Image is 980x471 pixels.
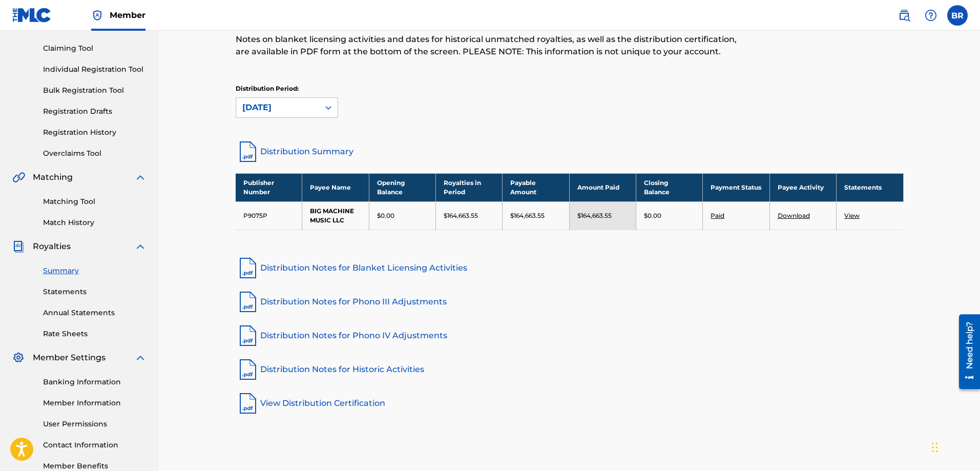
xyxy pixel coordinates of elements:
a: Summary [43,265,147,276]
p: Notes on blanket licensing activities and dates for historical unmatched royalties, as well as th... [236,33,750,58]
th: Publisher Number [236,173,302,201]
div: User Menu [947,5,968,26]
img: Matching [12,171,25,183]
th: Statements [837,173,903,201]
th: Payee Name [302,173,369,201]
td: P9075P [236,201,302,230]
a: Rate Sheets [43,329,147,339]
a: Distribution Notes for Historic Activities [236,357,904,382]
p: Distribution Period: [236,84,338,93]
div: Drag [932,432,938,463]
th: Closing Balance [636,173,703,201]
a: Individual Registration Tool [43,64,147,75]
a: Claiming Tool [43,43,147,54]
img: expand [134,240,147,253]
img: pdf [236,290,260,314]
a: Contact Information [43,440,147,450]
a: Download [778,212,810,219]
iframe: Chat Widget [929,422,980,471]
img: Member Settings [12,352,25,364]
img: search [898,9,910,22]
a: Distribution Summary [236,139,904,164]
div: Help [921,5,941,26]
a: View [844,212,860,219]
th: Payee Activity [769,173,836,201]
div: [DATE] [242,101,313,114]
a: Overclaims Tool [43,148,147,159]
a: Match History [43,217,147,228]
span: Member [110,9,145,21]
a: Distribution Notes for Phono IV Adjustments [236,323,904,348]
img: expand [134,352,147,364]
a: View Distribution Certification [236,391,904,416]
a: Registration History [43,127,147,138]
th: Opening Balance [369,173,435,201]
th: Payment Status [703,173,769,201]
span: Royalties [33,240,71,253]
th: Payable Amount [503,173,569,201]
a: Banking Information [43,377,147,387]
a: Bulk Registration Tool [43,85,147,96]
a: Paid [711,212,724,219]
p: $164,663.55 [577,211,612,220]
img: pdf [236,391,260,416]
img: pdf [236,357,260,382]
p: $0.00 [377,211,394,220]
td: BIG MACHINE MUSIC LLC [302,201,369,230]
span: Member Settings [33,352,106,364]
a: Member Information [43,398,147,408]
a: Distribution Notes for Blanket Licensing Activities [236,256,904,280]
a: Distribution Notes for Phono III Adjustments [236,290,904,314]
img: expand [134,171,147,183]
a: Registration Drafts [43,106,147,117]
span: Matching [33,171,73,183]
a: User Permissions [43,419,147,429]
a: Statements [43,286,147,297]
img: Top Rightsholder [91,9,103,22]
iframe: Resource Center [951,311,980,393]
p: $0.00 [644,211,661,220]
img: pdf [236,323,260,348]
a: Public Search [894,5,914,26]
a: Annual Statements [43,308,147,318]
img: distribution-summary-pdf [236,139,260,164]
th: Amount Paid [569,173,636,201]
img: MLC Logo [12,8,52,23]
p: $164,663.55 [510,211,545,220]
th: Royalties in Period [436,173,503,201]
p: $164,663.55 [444,211,478,220]
a: Matching Tool [43,196,147,207]
img: help [925,9,937,22]
img: Royalties [12,240,25,253]
img: pdf [236,256,260,280]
